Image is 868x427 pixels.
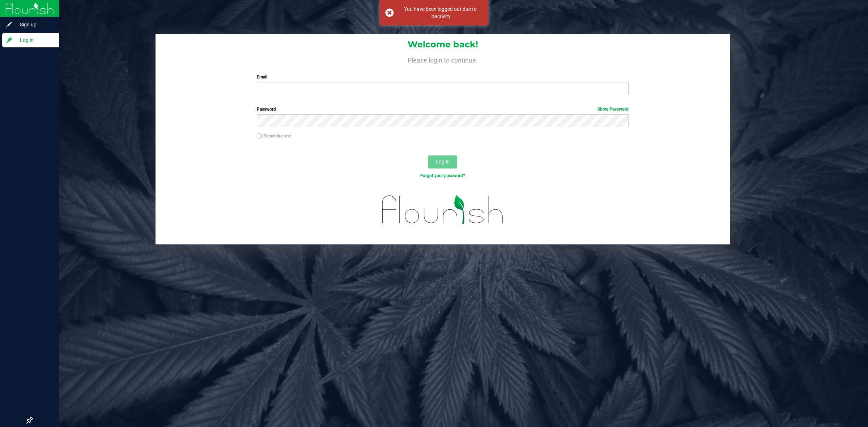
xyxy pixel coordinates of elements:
inline-svg: Log in [5,37,13,44]
img: flourish_logo.svg [371,187,515,233]
input: Remember me [257,133,262,138]
span: Sign up [13,20,56,29]
inline-svg: Sign up [5,21,13,28]
span: Log In [436,159,450,165]
h1: Welcome back! [156,40,730,49]
a: Forgot your password? [420,173,465,178]
div: You have been logged out due to inactivity [398,5,483,20]
span: Password [257,107,276,112]
a: Show Password [597,107,629,112]
label: Remember me [257,133,291,139]
label: Email [257,74,629,80]
button: Log In [428,155,457,168]
span: Log in [13,36,56,44]
h4: Please login to continue. [156,55,730,64]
